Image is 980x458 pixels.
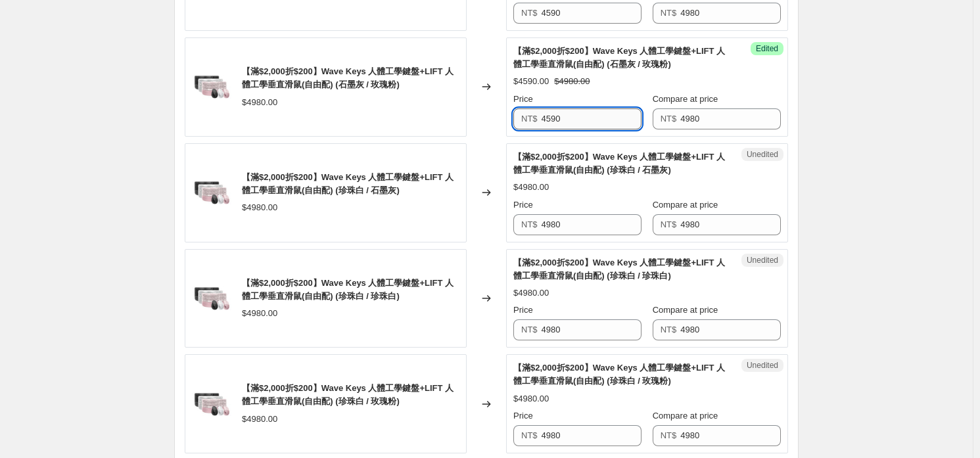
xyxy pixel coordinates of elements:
div: $4980.00 [242,307,277,320]
span: Unedited [747,360,778,371]
span: Compare at price [653,200,718,210]
div: $4980.00 [242,96,277,109]
strike: $4980.00 [554,75,590,88]
span: Price [513,411,533,421]
span: Unedited [747,255,778,265]
span: Compare at price [653,411,718,421]
span: Price [513,305,533,315]
span: NT$ [521,430,538,440]
div: $4980.00 [242,201,277,214]
img: WAVEKEYS_LIFT-63_80x.jpg [192,173,231,212]
span: Compare at price [653,94,718,104]
span: Edited [756,43,778,54]
span: NT$ [521,219,538,229]
span: 【滿$2,000折$200】Wave Keys 人體工學鍵盤+LIFT 人體工學垂直滑鼠(自由配) (珍珠白 / 珍珠白) [242,278,454,301]
div: $4590.00 [513,75,549,88]
span: NT$ [661,325,677,334]
div: $4980.00 [513,286,549,300]
span: 【滿$2,000折$200】Wave Keys 人體工學鍵盤+LIFT 人體工學垂直滑鼠(自由配) (珍珠白 / 石墨灰) [513,152,725,175]
span: NT$ [661,219,677,229]
span: NT$ [521,114,538,124]
span: 【滿$2,000折$200】Wave Keys 人體工學鍵盤+LIFT 人體工學垂直滑鼠(自由配) (珍珠白 / 玫瑰粉) [242,383,454,406]
span: Compare at price [653,305,718,315]
span: NT$ [521,325,538,334]
img: WAVEKEYS_LIFT-63_80x.jpg [192,384,231,424]
span: Price [513,94,533,104]
img: WAVEKEYS_LIFT-63_80x.jpg [192,67,231,106]
span: 【滿$2,000折$200】Wave Keys 人體工學鍵盤+LIFT 人體工學垂直滑鼠(自由配) (石墨灰 / 玫瑰粉) [242,66,454,89]
span: Unedited [747,149,778,160]
span: 【滿$2,000折$200】Wave Keys 人體工學鍵盤+LIFT 人體工學垂直滑鼠(自由配) (珍珠白 / 玫瑰粉) [513,363,725,386]
div: $4980.00 [513,392,549,405]
span: NT$ [661,114,677,124]
img: WAVEKEYS_LIFT-63_80x.jpg [192,279,231,318]
span: NT$ [661,430,677,440]
span: 【滿$2,000折$200】Wave Keys 人體工學鍵盤+LIFT 人體工學垂直滑鼠(自由配) (珍珠白 / 石墨灰) [242,172,454,195]
span: 【滿$2,000折$200】Wave Keys 人體工學鍵盤+LIFT 人體工學垂直滑鼠(自由配) (石墨灰 / 玫瑰粉) [513,46,725,69]
div: $4980.00 [242,413,277,426]
span: NT$ [521,8,538,18]
span: Price [513,200,533,210]
div: $4980.00 [513,181,549,194]
span: NT$ [661,8,677,18]
span: 【滿$2,000折$200】Wave Keys 人體工學鍵盤+LIFT 人體工學垂直滑鼠(自由配) (珍珠白 / 珍珠白) [513,258,725,281]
